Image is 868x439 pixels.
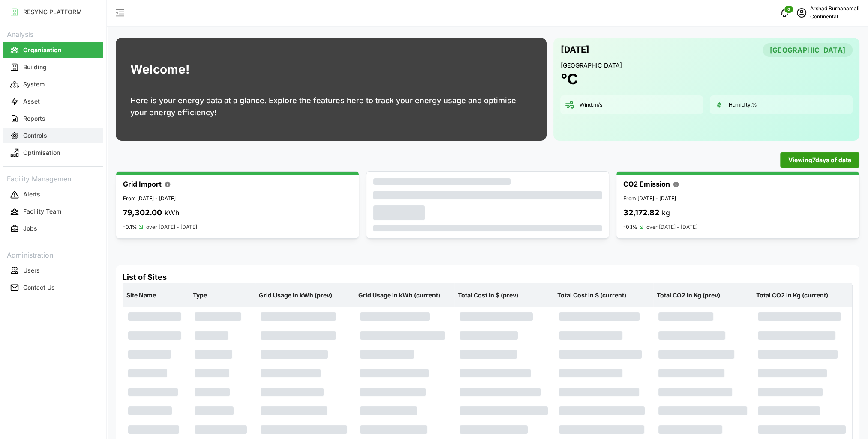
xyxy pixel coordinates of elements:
[3,144,103,161] a: Optimisation
[776,4,793,21] button: notifications
[3,93,103,110] a: Asset
[3,94,103,109] button: Asset
[770,44,845,56] span: [GEOGRAPHIC_DATA]
[560,70,577,89] h1: °C
[123,195,352,203] p: From [DATE] - [DATE]
[23,283,55,292] p: Contact Us
[646,223,697,231] p: over [DATE] - [DATE]
[146,223,197,231] p: over [DATE] - [DATE]
[23,8,82,16] p: RESYNC PLATFORM
[123,224,137,231] p: -0.1%
[3,4,103,20] button: RESYNC PLATFORM
[3,77,103,92] button: System
[3,187,103,202] button: Alerts
[3,128,103,143] button: Controls
[123,207,162,219] p: 79,302.00
[810,5,859,13] p: Arshad Burhanamali
[3,76,103,93] a: System
[3,42,103,59] a: Organisation
[3,186,103,203] a: Alerts
[130,95,532,119] p: Here is your energy data at a glance. Explore the features here to track your energy usage and op...
[3,111,103,126] button: Reports
[357,284,453,306] p: Grid Usage in kWh (current)
[23,63,47,71] p: Building
[3,280,103,295] button: Contact Us
[662,208,670,218] p: kg
[579,101,602,109] p: Wind: m/s
[456,284,552,306] p: Total Cost in $ (prev)
[3,248,103,261] p: Administration
[123,179,162,190] p: Grid Import
[3,172,103,184] p: Facility Management
[3,263,103,278] button: Users
[3,203,103,220] a: Facility Team
[3,3,103,21] a: RESYNC PLATFORM
[3,59,103,75] button: Building
[23,224,37,233] p: Jobs
[23,97,40,106] p: Asset
[3,279,103,296] a: Contact Us
[754,284,850,306] p: Total CO2 in Kg (current)
[623,207,659,219] p: 32,172.82
[23,148,60,157] p: Optimisation
[165,208,179,218] p: kWh
[3,42,103,58] button: Organisation
[23,131,47,140] p: Controls
[788,153,851,167] span: Viewing 7 days of data
[560,43,589,57] p: [DATE]
[3,27,103,40] p: Analysis
[3,221,103,237] button: Jobs
[130,60,189,79] h1: Welcome!
[257,284,353,306] p: Grid Usage in kWh (prev)
[23,80,45,89] p: System
[3,220,103,237] a: Jobs
[655,284,751,306] p: Total CO2 in Kg (prev)
[23,190,40,199] p: Alerts
[23,114,45,123] p: Reports
[810,13,859,21] p: Continental
[3,110,103,127] a: Reports
[23,266,40,275] p: Users
[729,101,757,109] p: Humidity: %
[3,59,103,76] a: Building
[3,127,103,144] a: Controls
[123,272,853,283] h4: List of Sites
[623,195,852,203] p: From [DATE] - [DATE]
[560,61,853,70] p: [GEOGRAPHIC_DATA]
[191,284,254,306] p: Type
[793,4,810,21] button: schedule
[556,284,652,306] p: Total Cost in $ (current)
[3,145,103,160] button: Optimisation
[780,152,859,168] button: Viewing7days of data
[3,262,103,279] a: Users
[3,204,103,219] button: Facility Team
[623,179,670,190] p: CO2 Emission
[23,207,61,216] p: Facility Team
[23,46,62,54] p: Organisation
[787,6,790,12] span: 0
[125,284,188,306] p: Site Name
[623,224,637,231] p: -0.1%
